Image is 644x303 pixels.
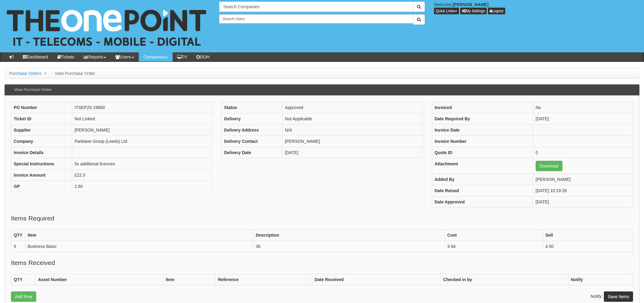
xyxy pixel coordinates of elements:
th: Cost [445,229,543,241]
th: Status [222,102,282,113]
h3: View Purchase Order [11,85,54,95]
td: ITSEP25-19660 [72,102,212,113]
td: Approved [282,102,422,113]
th: Asset Number [36,274,163,285]
td: 0 [533,147,633,158]
th: Special Instructions [11,158,72,169]
th: Invoice Date [432,124,533,136]
th: PO Number [11,102,72,113]
td: [PERSON_NAME] [282,136,422,147]
th: Delivery Date [222,147,282,158]
button: Quick Links [434,8,459,14]
th: Checked in by [441,274,568,285]
td: [DATE] [533,196,633,207]
legend: Items Received [11,258,55,268]
td: 36 [253,241,445,252]
td: 2.80 [72,181,212,192]
input: Search Users [219,14,413,23]
td: Parklane Group (Leeds) Ltd [72,136,212,147]
a: Purchase Orders [9,71,41,76]
td: [DATE] [282,147,422,158]
th: QTY [11,274,36,285]
th: Supplier [11,124,72,136]
input: Search Companies [219,2,413,12]
th: Invoice Amount [11,169,72,181]
th: Item [25,229,253,241]
a: Dashboard [18,52,53,62]
a: OOH [192,52,214,62]
th: Notify [568,274,633,285]
a: Users [111,52,139,62]
td: [PERSON_NAME] [72,124,212,136]
td: No [533,102,633,113]
th: QTY [11,229,25,241]
b: [PERSON_NAME] [453,2,488,7]
th: Date Raised [432,185,533,196]
div: Welcome, [429,2,644,14]
a: Add Row [11,291,36,302]
td: Not Linked [72,113,212,124]
th: Description [253,229,445,241]
a: Download [536,161,562,171]
th: Item [163,274,215,285]
th: Company [11,136,72,147]
th: Attachment [432,158,533,174]
td: 5 [11,241,25,252]
a: Companies [139,52,173,62]
legend: Items Required [11,214,54,223]
th: Added By [432,174,533,185]
td: [DATE] [533,113,633,124]
span: > [43,71,48,76]
th: Invoiced [432,102,533,113]
a: Reports [79,52,111,62]
th: Delivery Address [222,124,282,136]
th: Date Received [312,274,440,285]
th: Quote ID [432,147,533,158]
th: Invoice Number [432,136,533,147]
td: 5x additional licences [72,158,212,169]
a: Tickets [53,52,79,62]
th: Date Approved [432,196,533,207]
button: Save Items [604,291,633,302]
td: [PERSON_NAME] [533,174,633,185]
th: GP [11,181,72,192]
a: Logout [488,8,505,14]
td: £22.5 [72,169,212,181]
td: N/A [282,124,422,136]
th: Delivery Contact [222,136,282,147]
a: TV [173,52,192,62]
th: Sell [543,229,633,241]
th: Invoice Details [11,147,72,158]
td: Business Basic [25,241,253,252]
th: Ticket ID [11,113,72,124]
td: 3.94 [445,241,543,252]
th: Reference [215,274,312,285]
th: Date Required By [432,113,533,124]
td: Not Applicable [282,113,422,124]
p: Notify: [590,291,633,302]
li: View Purchase Order [49,70,95,76]
th: Delivery [222,113,282,124]
td: [DATE] 10:19:26 [533,185,633,196]
a: My Settings [460,8,487,14]
td: 4.50 [543,241,633,252]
